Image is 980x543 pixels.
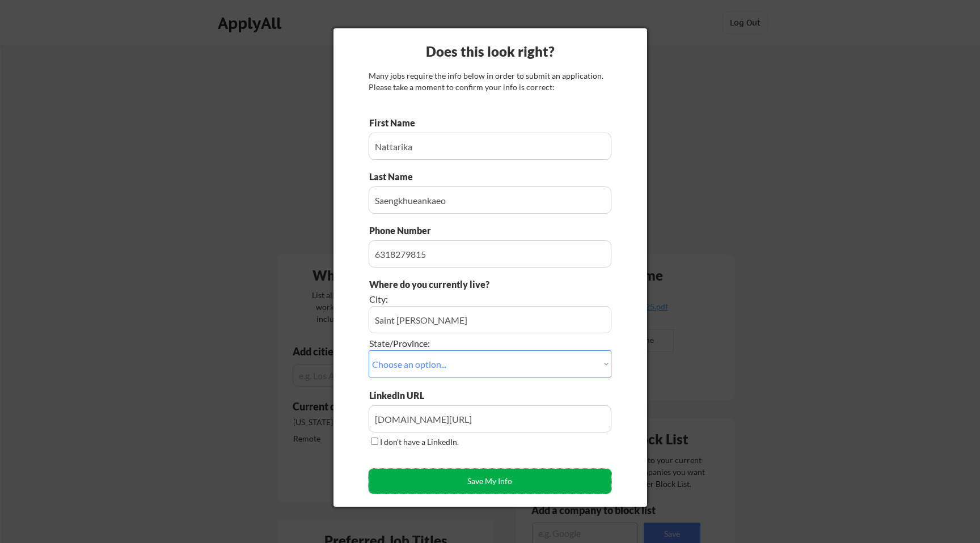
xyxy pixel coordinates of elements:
input: Type here... [369,405,611,432]
label: I don't have a LinkedIn. [380,437,459,447]
input: e.g. Los Angeles [369,306,611,333]
input: Type here... [369,186,611,214]
div: Phone Number [369,224,437,237]
input: Type here... [369,240,611,268]
div: Where do you currently live? [369,278,548,291]
div: First Name [369,117,424,129]
div: City: [369,293,548,306]
div: Last Name [369,171,424,183]
div: LinkedIn URL [369,389,454,402]
div: Many jobs require the info below in order to submit an application. Please take a moment to confi... [369,70,611,92]
div: Does this look right? [333,42,647,61]
button: Save My Info [369,469,611,494]
div: State/Province: [369,337,548,350]
input: Type here... [369,133,611,160]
